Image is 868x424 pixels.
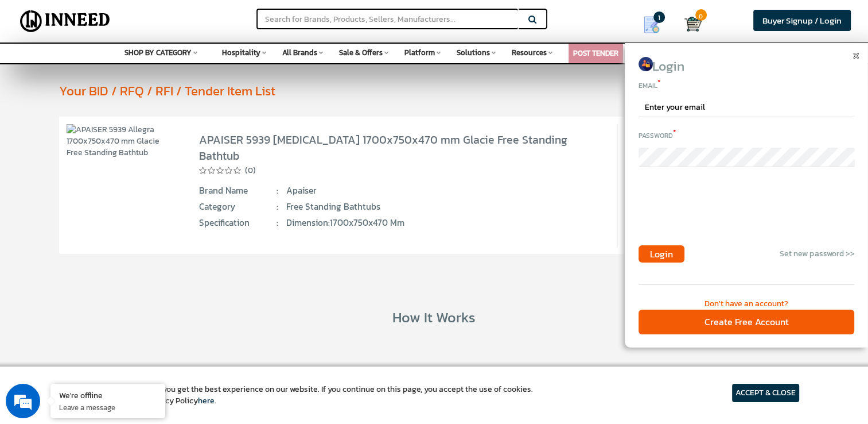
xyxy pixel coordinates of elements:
[639,57,653,71] img: login icon
[643,16,660,33] img: Show My Quotes
[90,280,146,288] em: Driven by SalesIQ
[282,47,317,58] span: All Brands
[17,307,851,327] div: How It Works
[639,78,854,91] div: Email
[639,128,854,141] div: Password
[457,47,490,58] span: Solutions
[222,47,260,58] span: Hospitality
[639,245,684,263] button: Login
[199,217,278,229] span: Specification
[24,134,200,250] span: We are offline. Please leave us a message.
[650,247,673,261] span: Login
[199,201,278,213] span: Category
[67,124,177,159] img: APAISER 5939 Allegra 1700x750x470 mm Glacie Free Standing Bathtub
[168,333,208,349] em: Submit
[628,11,684,38] a: my Quotes 1
[639,98,854,117] input: Enter your email
[286,217,523,229] span: Dimension:1700x750x470 mm
[732,384,799,402] article: ACCEPT & CLOSE
[653,11,665,23] span: 1
[20,69,48,75] img: logo_Zg8I0qSkbAqR2WFHt3p6CTuqpyXMFPubPcD2OT02zFN43Cy9FUNNG3NEPhM_Q1qe_.png
[60,64,193,79] div: Leave a message
[286,184,523,197] span: Apaiser
[124,47,192,58] span: SHOP BY CATEGORY
[15,7,115,36] img: Inneed.Market
[59,390,157,400] div: We're offline
[684,16,702,33] img: Cart
[277,201,278,213] span: :
[853,53,859,59] img: close icon
[79,281,87,288] img: salesiqlogo_leal7QplfZFryJ6FIlVepeu7OftD7mt8q6exU6-34PB8prfIgodN67KcxXM9Y7JQ_.png
[695,9,707,21] span: 0
[684,11,693,37] a: Cart 0
[573,48,618,59] a: POST TENDER
[59,402,157,413] p: Leave a message
[339,47,383,58] span: Sale & Offers
[188,6,216,33] div: Minimize live chat window
[404,47,435,58] span: Platform
[69,384,533,407] article: We use cookies to ensure you get the best experience on our website. If you continue on this page...
[199,131,567,164] a: APAISER 5939 [MEDICAL_DATA] 1700x750x470 mm Glacie Free Standing Bathtub
[512,47,547,58] span: Resources
[199,184,278,197] span: Brand Name
[753,10,851,31] a: Buyer Signup / Login
[277,217,278,229] span: :
[277,184,278,197] span: :
[256,9,518,29] input: Search for Brands, Products, Sellers, Manufacturers...
[245,165,256,176] span: (0)
[59,82,851,100] div: Your BID / RFQ / RFI / Tender Item List
[780,248,854,260] a: Set new password >>
[6,293,219,333] textarea: Type your message and click 'Submit'
[639,298,854,310] div: Don't have an account?
[639,310,854,334] div: Create Free Account
[762,14,842,27] span: Buyer Signup / Login
[639,189,813,234] iframe: reCAPTCHA
[286,201,523,213] span: Free Standing Bathtubs
[652,56,684,76] span: Login
[198,395,215,407] a: here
